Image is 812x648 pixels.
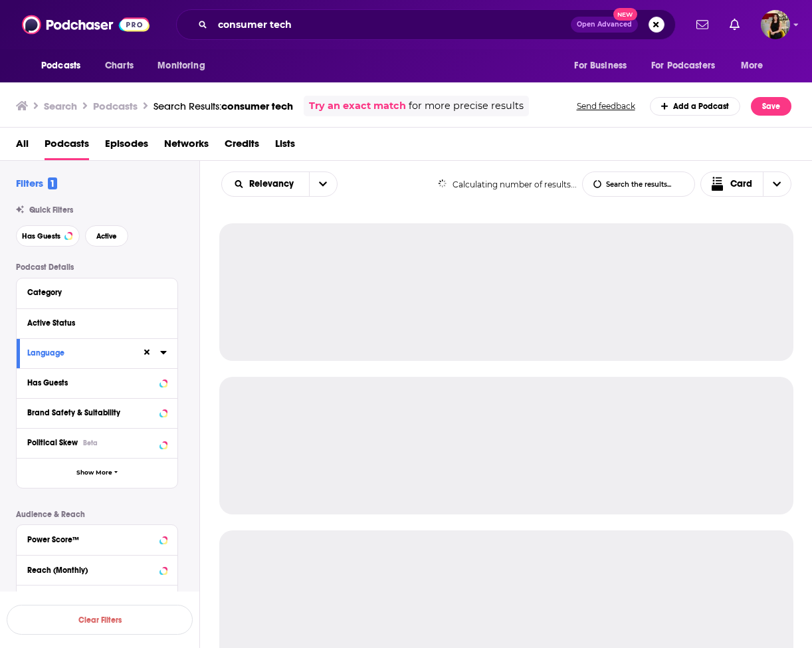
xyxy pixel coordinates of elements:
[16,177,57,189] h2: Filters
[16,133,29,160] a: All
[761,10,790,39] button: Show profile menu
[438,179,577,189] div: Calculating number of results...
[565,53,643,78] button: open menu
[574,56,627,75] span: For Business
[27,374,167,391] button: Has Guests
[221,171,338,197] h2: Choose List sort
[176,9,676,40] div: Search podcasts, credits, & more...
[761,10,790,39] span: Logged in as cassey
[700,171,792,197] button: Choose View
[48,177,57,189] span: 1
[577,21,632,28] span: Open Advanced
[27,434,167,451] button: Political SkewBeta
[27,378,155,387] div: Has Guests
[225,133,259,160] a: Credits
[44,100,77,112] h3: Search
[22,12,150,37] img: Podchaser - Follow, Share and Rate Podcasts
[741,56,763,75] span: More
[96,233,117,240] span: Active
[27,404,167,421] button: Brand Safety & Suitability
[93,100,138,112] h3: Podcasts
[16,263,178,272] p: Podcast Details
[571,17,638,33] button: Open AdvancedNew
[732,53,780,78] button: open menu
[27,348,133,358] div: Language
[27,438,78,447] span: Political Skew
[157,56,205,75] span: Monitoring
[730,179,752,189] span: Card
[148,53,222,78] button: open menu
[27,288,158,297] div: Category
[105,133,148,160] a: Episodes
[85,225,128,247] button: Active
[32,53,98,78] button: open menu
[27,314,167,331] button: Active Status
[17,458,177,488] button: Show More
[153,100,293,112] a: Search Results:consumer tech
[27,566,155,575] div: Reach (Monthly)
[83,439,98,447] div: Beta
[249,179,298,189] span: Relevancy
[613,8,637,21] span: New
[27,530,167,547] button: Power Score™
[164,133,209,160] a: Networks
[29,205,73,215] span: Quick Filters
[16,510,178,519] p: Audience & Reach
[651,56,715,75] span: For Podcasters
[221,100,293,112] span: consumer tech
[105,56,134,75] span: Charts
[45,133,89,160] a: Podcasts
[153,100,293,112] div: Search Results:
[573,100,639,112] button: Send feedback
[27,408,155,417] div: Brand Safety & Suitability
[27,561,167,578] button: Reach (Monthly)
[409,98,524,114] span: for more precise results
[76,469,112,477] span: Show More
[761,10,790,39] img: User Profile
[751,97,791,116] button: Save
[16,225,80,247] button: Has Guests
[27,535,155,544] div: Power Score™
[7,605,193,635] button: Clear Filters
[222,179,309,189] button: open menu
[275,133,295,160] a: Lists
[309,172,337,196] button: open menu
[213,14,571,35] input: Search podcasts, credits, & more...
[27,318,158,328] div: Active Status
[41,56,80,75] span: Podcasts
[27,344,142,361] button: Language
[643,53,734,78] button: open menu
[22,233,60,240] span: Has Guests
[96,53,142,78] a: Charts
[650,97,741,116] a: Add a Podcast
[691,13,714,36] a: Show notifications dropdown
[27,284,167,300] button: Category
[724,13,745,36] a: Show notifications dropdown
[309,98,406,114] a: Try an exact match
